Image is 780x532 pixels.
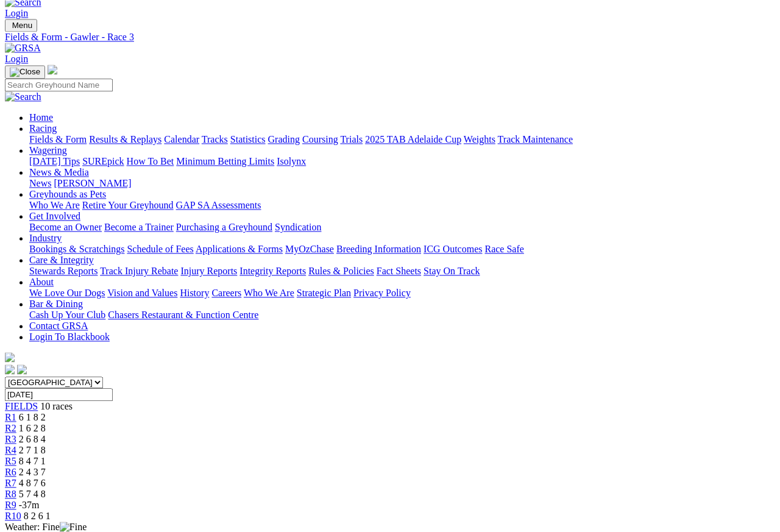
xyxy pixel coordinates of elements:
a: Strategic Plan [297,288,351,298]
span: FIELDS [5,401,38,411]
a: Injury Reports [180,266,237,276]
span: 2 6 8 4 [19,434,46,444]
a: Isolynx [277,156,306,166]
button: Toggle navigation [5,19,37,32]
button: Toggle navigation [5,65,45,79]
a: Become an Owner [29,222,102,232]
a: Care & Integrity [29,255,94,265]
a: R4 [5,445,16,455]
a: Track Maintenance [498,134,573,144]
img: twitter.svg [17,364,27,374]
span: 5 7 4 8 [19,489,46,499]
a: GAP SA Assessments [176,200,261,210]
a: Wagering [29,145,67,155]
a: ICG Outcomes [424,244,482,254]
a: [DATE] Tips [29,156,80,166]
img: logo-grsa-white.png [5,352,15,362]
a: R9 [5,500,16,510]
span: R1 [5,412,16,422]
a: Race Safe [484,244,523,254]
a: Become a Trainer [104,222,174,232]
a: Breeding Information [336,244,421,254]
a: History [180,288,209,298]
span: 8 2 6 1 [24,511,51,521]
a: Industry [29,233,62,243]
span: Weather: Fine [5,522,87,532]
a: Login To Blackbook [29,332,110,342]
div: Care & Integrity [29,266,775,277]
a: Weights [464,134,495,144]
a: Home [29,112,53,122]
a: Rules & Policies [308,266,374,276]
a: News & Media [29,167,89,177]
a: We Love Our Dogs [29,288,105,298]
a: Fields & Form [29,134,87,144]
span: R7 [5,478,16,488]
a: Stewards Reports [29,266,97,276]
a: Grading [268,134,300,144]
a: About [29,277,54,287]
a: Minimum Betting Limits [176,156,274,166]
a: Cash Up Your Club [29,310,105,320]
div: About [29,288,775,299]
a: Greyhounds as Pets [29,189,106,199]
a: R6 [5,467,16,477]
div: Industry [29,244,775,255]
a: Trials [340,134,363,144]
div: Bar & Dining [29,310,775,321]
img: logo-grsa-white.png [48,65,57,74]
a: R10 [5,511,21,521]
a: Chasers Restaurant & Function Centre [108,310,258,320]
a: Fact Sheets [377,266,421,276]
span: 4 8 7 6 [19,478,46,488]
a: R8 [5,489,16,499]
div: Wagering [29,156,775,167]
a: Who We Are [29,200,80,210]
span: -37m [19,500,40,510]
a: Calendar [164,134,199,144]
a: R3 [5,434,16,444]
a: Integrity Reports [239,266,306,276]
a: News [29,178,51,188]
span: 2 4 3 7 [19,467,46,477]
a: Contact GRSA [29,321,88,331]
a: Stay On Track [424,266,480,276]
a: R5 [5,456,16,466]
a: Bookings & Scratchings [29,244,124,254]
a: Purchasing a Greyhound [176,222,272,232]
a: Privacy Policy [353,288,411,298]
div: Get Involved [29,222,775,233]
a: Results & Replays [89,134,161,144]
a: MyOzChase [285,244,334,254]
a: Login [5,54,28,64]
a: Coursing [302,134,338,144]
span: Menu [12,21,32,30]
a: How To Bet [127,156,174,166]
span: 2 7 1 8 [19,445,46,455]
input: Search [5,79,113,91]
img: facebook.svg [5,364,15,374]
input: Select date [5,388,113,401]
a: Track Injury Rebate [100,266,178,276]
a: Applications & Forms [196,244,283,254]
a: Bar & Dining [29,299,83,309]
a: Fields & Form - Gawler - Race 3 [5,32,775,43]
span: 8 4 7 1 [19,456,46,466]
a: 2025 TAB Adelaide Cup [365,134,461,144]
a: [PERSON_NAME] [54,178,131,188]
img: GRSA [5,43,41,54]
span: R2 [5,423,16,433]
a: Login [5,8,28,18]
a: Racing [29,123,57,133]
a: Statistics [230,134,266,144]
a: Schedule of Fees [127,244,193,254]
a: Vision and Values [107,288,177,298]
a: Retire Your Greyhound [82,200,174,210]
